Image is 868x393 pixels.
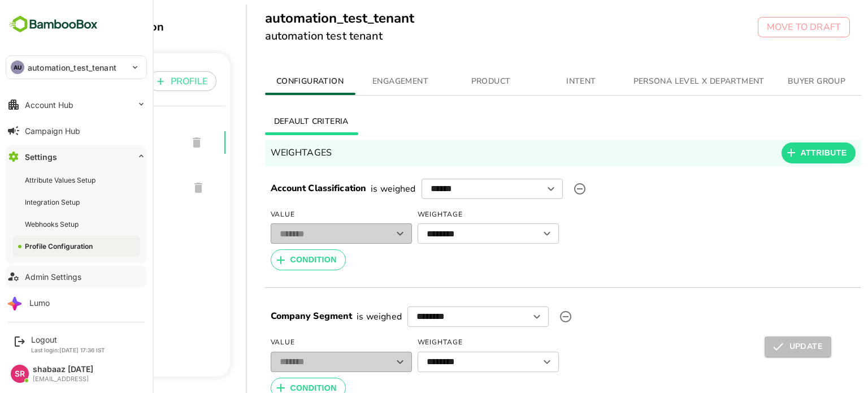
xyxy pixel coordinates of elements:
[761,146,808,160] span: ATTRIBUTE
[231,249,306,270] button: CONDITION
[14,19,190,34] div: Profile Configuration
[6,145,147,168] button: Settings
[131,75,168,88] p: PROFILE
[6,56,146,79] div: AUautomation_test_tenant
[413,75,490,89] span: PRODUCT
[231,334,372,352] span: Value
[742,142,817,163] button: ATTRIBUTE
[25,175,98,185] div: Attribute Values Setup
[33,365,93,374] div: shabaaz [DATE]
[231,182,327,196] h6: Account Classification
[225,108,822,135] div: basic tabs example
[11,365,29,383] div: SR
[504,75,580,89] span: INTENT
[594,75,725,89] span: PERSONA LEVEL X DEPARTMENT
[317,310,362,323] p: is weighed
[25,241,95,251] div: Profile Configuration
[6,265,147,288] button: Admin Settings
[515,305,537,328] label: upload picture
[25,126,80,136] div: Campaign Hub
[231,206,372,224] span: Value
[5,120,186,165] div: automation_test_tenant
[225,108,318,135] button: DEFAULT CRITERIA
[28,62,116,74] p: automation_test_tenant
[25,100,73,110] div: Account Hub
[31,335,105,344] div: Logout
[323,75,400,89] span: ENGAGEMENT
[718,17,810,37] button: MOVE TO DRAFT
[529,178,552,200] label: upload picture
[25,197,82,207] div: Integration Setup
[739,75,815,89] span: BUYER GROUP
[251,253,297,267] span: CONDITION
[29,298,50,308] div: Lumo
[489,309,505,325] button: Open
[231,309,313,324] h6: Company Segment
[500,354,515,370] button: Open
[25,272,81,282] div: Admin Settings
[727,20,801,34] p: MOVE TO DRAFT
[231,145,293,161] h6: WEIGHTAGES
[14,136,139,149] span: automation_test_tenant
[225,9,375,27] h5: automation_test_tenant
[14,181,141,195] span: test
[232,75,309,89] span: CONFIGURATION
[225,68,822,95] div: simple tabs
[108,71,177,91] button: PROFILE
[25,152,57,162] div: Settings
[5,165,186,210] div: test
[500,226,515,241] button: Open
[378,334,519,352] span: Weightage
[11,61,24,74] div: AU
[6,14,101,35] img: BambooboxFullLogoMark.5f36c76dfaba33ec1ec1367b70bb1252.svg
[725,336,792,357] button: UPDATE
[6,291,147,314] button: Lumo
[31,347,105,353] p: Last login: [DATE] 17:36 IST
[225,27,375,45] h6: automation test tenant
[14,74,50,88] p: PROFILE
[331,182,376,196] p: is weighed
[33,375,93,383] div: [EMAIL_ADDRESS]
[25,219,81,229] div: Webhooks Setup
[504,181,519,197] button: Open
[6,93,147,116] button: Account Hub
[378,206,519,224] span: Weightage
[6,119,147,142] button: Campaign Hub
